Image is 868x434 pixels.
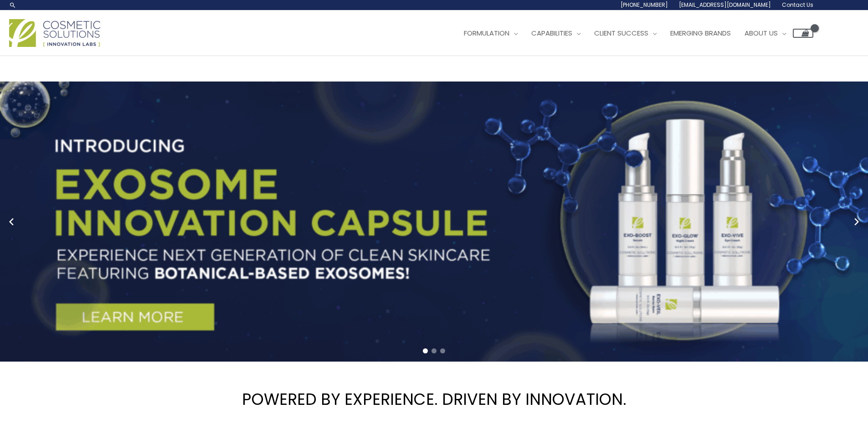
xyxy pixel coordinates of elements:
span: Go to slide 2 [431,348,437,353]
span: Contact Us [782,1,813,9]
span: Go to slide 1 [423,348,428,353]
a: Search icon link [9,1,16,9]
span: [EMAIL_ADDRESS][DOMAIN_NAME] [679,1,771,9]
span: Emerging Brands [670,28,731,38]
a: Emerging Brands [663,20,738,47]
button: Next slide [850,215,863,229]
a: About Us [738,20,793,47]
span: About Us [745,28,778,38]
span: [PHONE_NUMBER] [621,1,668,9]
span: Capabilities [531,28,572,38]
a: Capabilities [524,20,587,47]
a: Client Success [587,20,663,47]
a: Formulation [457,20,524,47]
span: Go to slide 3 [440,348,445,353]
img: Cosmetic Solutions Logo [9,19,100,47]
span: Client Success [594,28,648,38]
button: Previous slide [5,215,18,229]
span: Formulation [464,28,509,38]
a: View Shopping Cart, empty [793,29,813,38]
nav: Site Navigation [450,20,813,47]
